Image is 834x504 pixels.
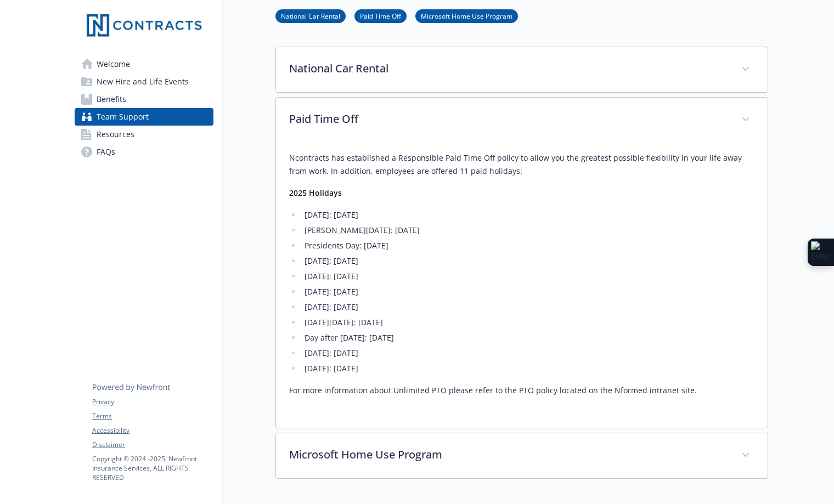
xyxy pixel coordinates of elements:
[301,362,754,375] li: [DATE]: [DATE]
[97,108,149,126] span: Team Support
[301,301,754,314] li: [DATE]: [DATE]
[301,254,754,268] li: [DATE]: [DATE]
[301,270,754,283] li: [DATE]: [DATE]
[811,241,831,263] img: Extension Icon
[75,126,213,143] a: Resources
[275,10,346,21] a: National Car Rental
[415,10,518,21] a: Microsoft Home Use Program
[276,143,768,428] div: Paid Time Off
[301,316,754,329] li: [DATE][DATE]: [DATE]
[276,47,768,92] div: National Car Rental
[92,440,213,450] a: Disclaimer
[75,55,213,73] a: Welcome
[97,55,130,73] span: Welcome
[289,151,754,178] p: Ncontracts has established a Responsible Paid Time Off policy to allow you the greatest possible ...
[276,433,768,478] div: Microsoft Home Use Program
[97,143,115,161] span: FAQs
[289,60,728,77] p: National Car Rental
[97,90,126,108] span: Benefits
[289,188,342,198] strong: 2025 Holidays
[75,143,213,161] a: FAQs
[92,411,213,421] a: Terms
[92,426,213,435] a: Accessibility
[301,285,754,298] li: [DATE]: [DATE]
[301,224,754,237] li: [PERSON_NAME][DATE]: [DATE]
[75,90,213,108] a: Benefits
[276,98,768,143] div: Paid Time Off
[97,126,134,143] span: Resources
[301,239,754,252] li: Presidents Day: [DATE]
[75,73,213,90] a: New Hire and Life Events
[97,73,189,90] span: New Hire and Life Events
[75,108,213,126] a: Team Support
[289,446,728,463] p: Microsoft Home Use Program
[301,347,754,360] li: [DATE]: [DATE]
[92,397,213,407] a: Privacy
[301,208,754,222] li: [DATE]: [DATE]
[289,111,728,127] p: Paid Time Off
[354,10,407,21] a: Paid Time Off
[92,454,213,482] p: Copyright © 2024 - 2025 , Newfront Insurance Services, ALL RIGHTS RESERVED
[301,331,754,344] li: Day after [DATE]: [DATE]
[289,384,754,397] p: For more information about Unlimited PTO please refer to the PTO policy located on the Nformed in...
